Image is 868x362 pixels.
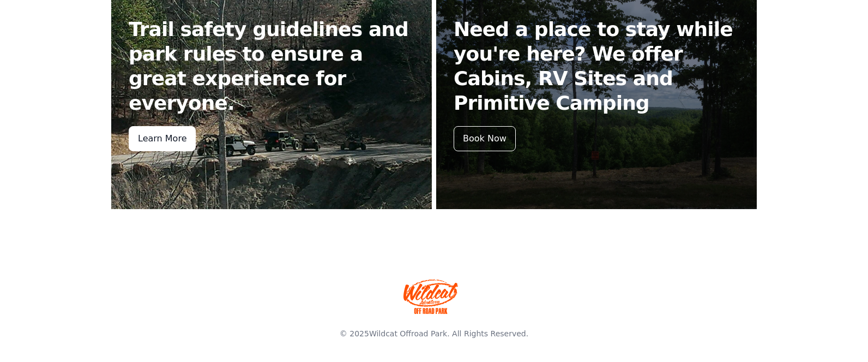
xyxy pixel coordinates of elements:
img: Wildcat Offroad park [403,279,458,314]
h2: Need a place to stay while you're here? We offer Cabins, RV Sites and Primitive Camping [454,17,739,115]
h2: Trail safety guidelines and park rules to ensure a great experience for everyone. [129,17,414,115]
div: Learn More [129,126,196,151]
span: © 2025 . All Rights Reserved. [340,329,528,338]
div: Book Now [454,126,516,151]
a: Wildcat Offroad Park [369,329,447,338]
